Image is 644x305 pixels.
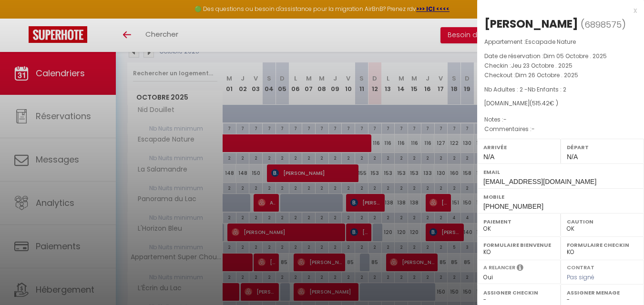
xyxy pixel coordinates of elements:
span: [PHONE_NUMBER] [483,203,543,210]
label: Assigner Menage [567,288,638,297]
span: 515.42 [532,99,550,107]
span: Escapade Nature [525,38,576,46]
span: Nb Adultes : 2 - [484,85,566,93]
p: Appartement : [484,37,637,47]
p: Date de réservation : [484,51,637,61]
div: [PERSON_NAME] [484,16,578,31]
label: Formulaire Checkin [567,240,638,250]
span: Jeu 23 Octobre . 2025 [511,61,572,70]
i: Sélectionner OUI si vous souhaiter envoyer les séquences de messages post-checkout [517,264,523,274]
span: [EMAIL_ADDRESS][DOMAIN_NAME] [483,178,596,185]
span: ( € ) [530,99,558,107]
span: Dim 05 Octobre . 2025 [543,52,607,60]
span: Dim 26 Octobre . 2025 [515,71,578,79]
span: N/A [567,153,578,161]
label: A relancer [483,264,515,272]
span: Nb Enfants : 2 [528,85,566,93]
p: Commentaires : [484,124,637,134]
span: - [532,125,535,133]
p: Notes : [484,115,637,124]
label: Formulaire Bienvenue [483,240,554,250]
span: - [503,115,507,123]
span: Pas signé [567,273,594,281]
span: ( ) [581,18,626,31]
label: Arrivée [483,142,554,152]
label: Paiement [483,217,554,226]
label: Email [483,167,638,177]
label: Assigner Checkin [483,288,554,297]
span: 6898575 [584,19,622,30]
div: [DOMAIN_NAME] [484,99,637,108]
span: N/A [483,153,494,161]
p: Checkout : [484,71,637,80]
div: x [477,5,637,16]
label: Caution [567,217,638,226]
p: Checkin : [484,61,637,71]
label: Mobile [483,192,638,202]
label: Contrat [567,264,594,270]
label: Départ [567,142,638,152]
